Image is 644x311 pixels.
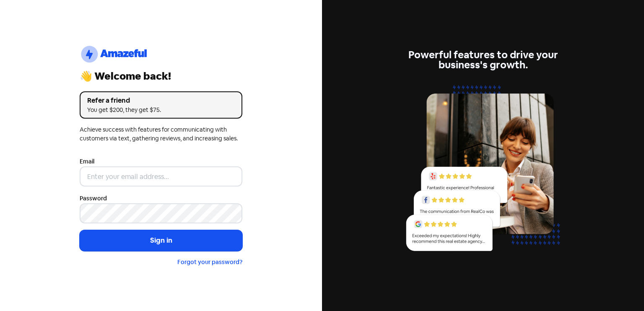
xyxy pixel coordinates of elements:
[402,50,564,70] div: Powerful features to drive your business's growth.
[87,106,235,114] div: You get $200, they get $75.
[87,96,235,106] div: Refer a friend
[80,194,107,203] label: Password
[80,125,242,143] div: Achieve success with features for communicating with customers via text, gathering reviews, and i...
[80,157,94,166] label: Email
[402,80,564,261] img: reviews
[177,258,242,266] a: Forgot your password?
[80,71,242,81] div: 👋 Welcome back!
[80,230,242,251] button: Sign in
[80,166,242,187] input: Enter your email address...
